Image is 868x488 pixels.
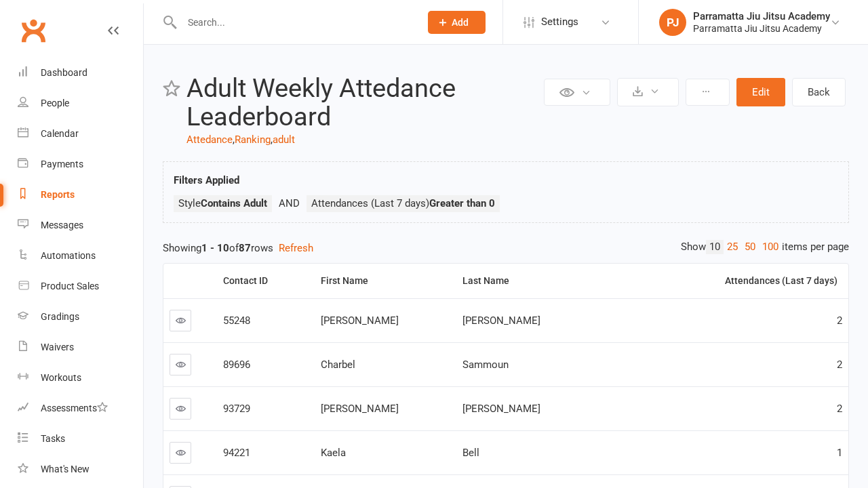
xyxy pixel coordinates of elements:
[321,314,399,327] span: [PERSON_NAME]
[279,240,313,256] button: Refresh
[462,403,540,415] span: [PERSON_NAME]
[163,240,849,256] div: Showing of rows
[41,67,87,78] div: Dashboard
[178,197,267,209] span: Style
[659,9,686,36] div: PJ
[541,7,578,37] span: Settings
[16,14,50,47] a: Clubworx
[223,276,304,286] div: Contact ID
[18,393,143,424] a: Assessments
[321,276,446,286] div: First Name
[724,240,741,254] a: 25
[650,276,837,286] div: Attendances (Last 7 days)
[235,134,271,146] a: Ranking
[18,119,143,149] a: Calendar
[41,464,90,474] div: What's New
[462,447,479,459] span: Bell
[429,197,495,209] strong: Greater than 0
[223,447,250,459] span: 94221
[18,180,143,210] a: Reports
[41,342,74,352] div: Waivers
[201,242,229,254] strong: 1 - 10
[233,134,235,146] span: ,
[311,197,495,209] span: Attendances (Last 7 days)
[41,372,81,383] div: Workouts
[223,314,250,327] span: 55248
[736,78,785,106] button: Edit
[321,359,355,371] span: Charbel
[41,281,99,291] div: Product Sales
[321,447,346,459] span: Kaela
[321,403,399,415] span: [PERSON_NAME]
[706,240,724,254] a: 10
[18,454,143,485] a: What's New
[837,359,842,371] span: 2
[18,332,143,363] a: Waivers
[271,134,273,146] span: ,
[428,11,486,34] button: Add
[18,271,143,302] a: Product Sales
[223,359,250,371] span: 89696
[741,240,759,254] a: 50
[837,314,842,327] span: 2
[681,240,849,254] div: Show items per page
[273,134,295,146] a: adult
[186,134,233,146] a: Attedance
[223,403,250,415] span: 93729
[41,403,108,413] div: Assessments
[41,189,75,200] div: Reports
[462,359,509,371] span: Sammoun
[18,58,143,88] a: Dashboard
[41,220,83,230] div: Messages
[239,242,251,254] strong: 87
[792,78,846,106] a: Back
[174,174,239,186] strong: Filters Applied
[41,311,79,322] div: Gradings
[41,128,79,139] div: Calendar
[759,240,782,254] a: 100
[41,433,65,444] div: Tasks
[693,22,830,35] div: Parramatta Jiu Jitsu Academy
[41,98,69,108] div: People
[837,447,842,459] span: 1
[452,17,469,28] span: Add
[837,403,842,415] span: 2
[186,75,540,131] h2: Adult Weekly Attedance Leaderboard
[462,314,540,327] span: [PERSON_NAME]
[693,10,830,22] div: Parramatta Jiu Jitsu Academy
[18,424,143,454] a: Tasks
[18,241,143,271] a: Automations
[18,88,143,119] a: People
[41,159,83,169] div: Payments
[18,302,143,332] a: Gradings
[18,210,143,241] a: Messages
[18,149,143,180] a: Payments
[41,250,96,261] div: Automations
[201,197,267,209] strong: Contains Adult
[462,276,633,286] div: Last Name
[178,13,410,32] input: Search...
[18,363,143,393] a: Workouts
